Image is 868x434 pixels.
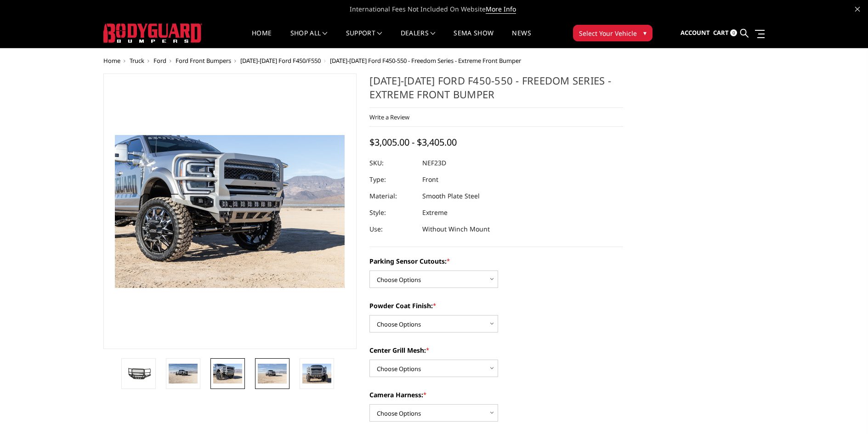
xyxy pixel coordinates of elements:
a: Home [103,56,120,65]
dt: Material: [369,188,415,204]
img: 2023-2025 Ford F450-550 - Freedom Series - Extreme Front Bumper [169,364,198,383]
h1: [DATE]-[DATE] Ford F450-550 - Freedom Series - Extreme Front Bumper [369,73,623,108]
a: Account [681,21,710,45]
a: Support [346,30,382,48]
a: Dealers [401,30,436,48]
span: Cart [713,28,729,37]
dd: Front [422,171,438,188]
a: Home [252,30,272,48]
img: 2023-2025 Ford F450-550 - Freedom Series - Extreme Front Bumper [258,364,287,383]
button: Select Your Vehicle [573,25,652,41]
a: Cart 0 [713,21,737,45]
span: [DATE]-[DATE] Ford F450-550 - Freedom Series - Extreme Front Bumper [330,56,521,65]
label: Center Grill Mesh: [369,345,623,355]
dt: Type: [369,171,415,188]
a: 2023-2025 Ford F450-550 - Freedom Series - Extreme Front Bumper [103,73,357,349]
dd: Without Winch Mount [422,221,490,237]
span: Account [681,28,710,37]
label: Parking Sensor Cutouts: [369,256,623,266]
a: Ford [153,56,166,65]
span: $3,005.00 - $3,405.00 [369,136,457,148]
span: 0 [730,29,737,36]
dt: Style: [369,204,415,221]
a: shop all [290,30,328,48]
dt: Use: [369,221,415,237]
iframe: Chat Widget [822,390,868,434]
a: SEMA Show [454,30,494,48]
img: 2023-2025 Ford F450-550 - Freedom Series - Extreme Front Bumper [124,366,153,381]
a: Write a Review [369,113,409,121]
dt: SKU: [369,155,415,171]
span: Select Your Vehicle [579,28,637,38]
img: 2023-2025 Ford F450-550 - Freedom Series - Extreme Front Bumper [302,364,331,383]
a: Ford Front Bumpers [176,56,231,65]
label: Camera Harness: [369,390,623,400]
a: More Info [486,5,516,14]
img: BODYGUARD BUMPERS [103,23,202,43]
a: News [512,30,531,48]
dd: Smooth Plate Steel [422,188,480,204]
a: [DATE]-[DATE] Ford F450/F550 [240,56,321,65]
dd: NEF23D [422,155,446,171]
img: 2023-2025 Ford F450-550 - Freedom Series - Extreme Front Bumper [213,364,242,383]
a: Truck [130,56,144,65]
dd: Extreme [422,204,448,221]
span: ▾ [643,28,647,38]
label: Powder Coat Finish: [369,301,623,310]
